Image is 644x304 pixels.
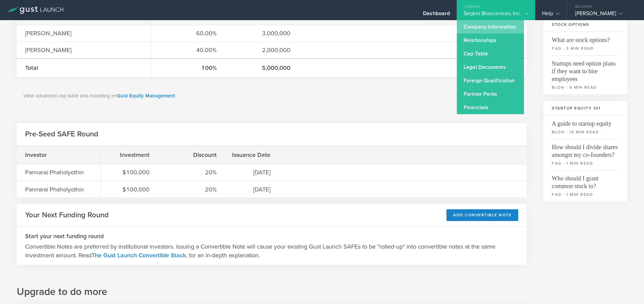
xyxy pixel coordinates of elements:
[543,17,627,32] h3: Stock Options
[543,101,627,116] h3: Startup Equity 101
[542,10,560,20] div: Help
[552,32,619,44] span: What are stock options?
[575,10,632,20] div: [PERSON_NAME]
[543,55,627,94] a: Startups need option plans if they want to hire employeesblog - 6 min read
[25,210,109,220] h2: Your Next Funding Round
[543,139,627,170] a: How should I divide shares amongst my co-founders?faq - 1 min read
[109,168,150,177] div: $100,000
[552,170,619,190] span: Who should I grant common stock to?
[166,185,217,194] div: 20%
[160,63,217,72] div: 100%
[233,46,290,54] div: 2,000,000
[25,63,143,72] div: Total
[552,84,619,90] small: blog - 6 min read
[117,93,175,99] a: Gust Equity Management
[109,150,150,159] div: Investment
[166,150,217,159] div: Discount
[552,45,619,51] small: faq - 3 min read
[464,10,528,20] div: Seqker Biosciences, Inc.
[23,92,520,100] p: View advanced cap table and modeling on
[25,46,143,54] div: [PERSON_NAME]
[233,150,270,159] div: Issuance Date
[25,185,92,194] div: Pannarai Phaholyothin
[552,191,619,198] small: faq - 1 min read
[233,185,270,194] div: [DATE]
[233,29,290,38] div: 3,000,000
[552,116,619,128] span: A guide to startup equity
[25,232,518,241] h3: Start your next funding round
[92,252,186,259] a: The Gust Launch Convertible Stack
[109,185,150,194] div: $100,000
[25,242,518,260] p: Convertible Notes are preferred by institutional investors. Issuing a Convertible Note will cause...
[25,29,143,38] div: [PERSON_NAME]
[25,168,92,177] div: Pannarai Phaholyothin
[552,139,619,159] span: How should I divide shares amongst my co-founders?
[25,150,92,159] div: Investor
[552,160,619,166] small: faq - 1 min read
[233,63,290,72] div: 5,000,000
[17,278,527,299] h2: Upgrade to do more
[25,129,98,139] h2: Pre-Seed SAFE Round
[160,29,217,38] div: 60.00%
[423,10,450,20] div: Dashboard
[166,168,217,177] div: 20%
[552,55,619,83] span: Startups need option plans if they want to hire employees
[543,116,627,139] a: A guide to startup equityblog - 15 min read
[543,170,627,202] a: Who should I grant common stock to?faq - 1 min read
[552,129,619,135] small: blog - 15 min read
[446,209,518,221] div: Add Convertible Note
[160,46,217,54] div: 40.00%
[233,168,270,177] div: [DATE]
[543,32,627,55] a: What are stock options?faq - 3 min read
